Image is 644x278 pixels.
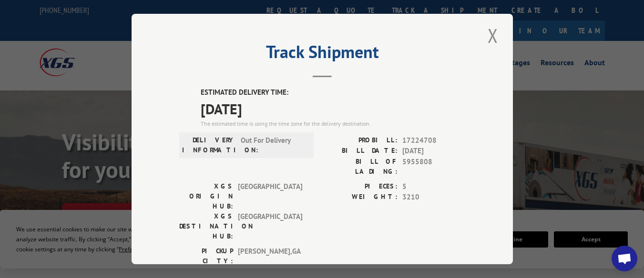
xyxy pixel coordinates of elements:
span: Out For Delivery [241,135,305,155]
label: XGS DESTINATION HUB: [179,211,233,241]
label: BILL OF LADING: [322,157,398,177]
label: PICKUP CITY: [179,246,233,266]
span: [DATE] [402,146,465,157]
span: 5955808 [402,157,465,177]
label: BILL DATE: [322,146,398,157]
span: [DATE] [201,98,465,119]
label: WEIGHT: [322,192,398,203]
label: DELIVERY INFORMATION: [182,135,236,155]
span: 17224708 [402,135,465,146]
label: XGS ORIGIN HUB: [179,181,233,211]
div: The estimated time is using the time zone for the delivery destination. [201,119,465,128]
span: [PERSON_NAME] , GA [238,246,302,266]
label: PROBILL: [322,135,398,146]
span: [GEOGRAPHIC_DATA] [238,211,302,241]
button: Close modal [485,22,501,49]
span: 5 [402,181,465,192]
label: PIECES: [322,181,398,192]
span: 3210 [402,192,465,203]
h2: Track Shipment [179,45,465,63]
a: Open chat [612,246,637,271]
span: [GEOGRAPHIC_DATA] [238,181,302,211]
label: ESTIMATED DELIVERY TIME: [201,87,465,98]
